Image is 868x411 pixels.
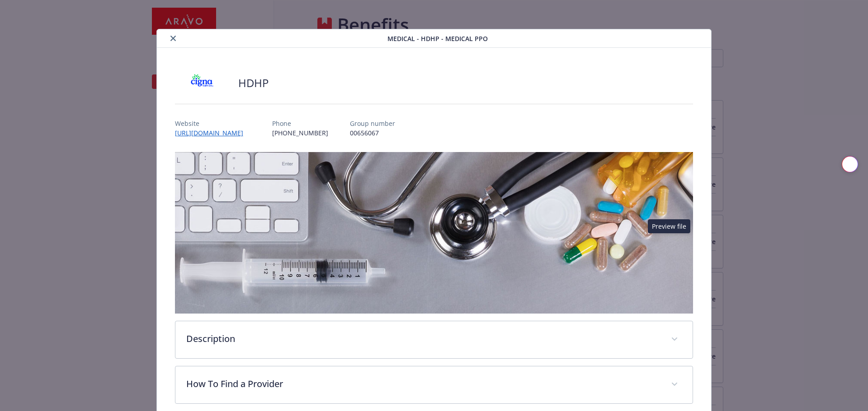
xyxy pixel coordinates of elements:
p: Group number [350,119,395,128]
img: CIGNA [175,69,229,97]
p: 00656067 [350,128,395,138]
p: Description [186,332,660,346]
span: Medical - HDHP - Medical PPO [387,34,488,43]
p: Phone [272,119,328,128]
h2: HDHP [238,75,269,91]
img: banner [175,152,693,314]
p: [PHONE_NUMBER] [272,128,328,138]
div: How To Find a Provider [175,366,693,403]
p: Website [175,119,250,128]
button: close [168,33,179,44]
div: Description [175,321,693,358]
p: How To Find a Provider [186,377,660,391]
a: [URL][DOMAIN_NAME] [175,129,250,137]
